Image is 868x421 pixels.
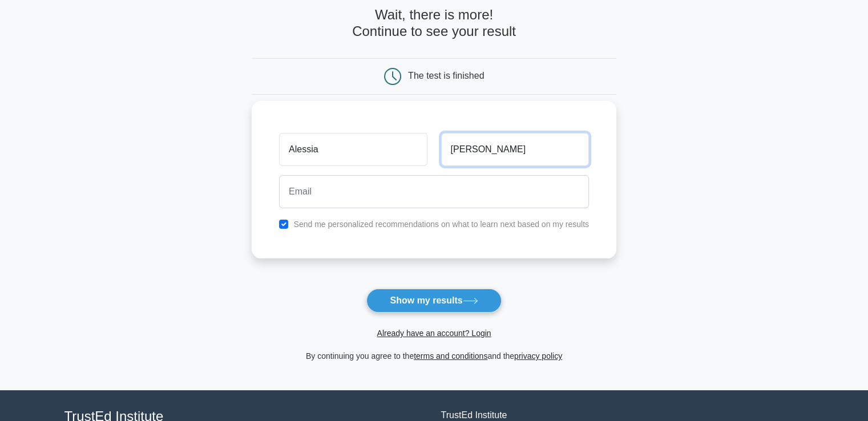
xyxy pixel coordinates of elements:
input: First name [279,133,427,166]
a: privacy policy [514,351,562,361]
label: Send me personalized recommendations on what to learn next based on my results [293,220,589,229]
h4: Wait, there is more! Continue to see your result [252,7,616,40]
div: By continuing you agree to the and the [245,349,623,363]
input: Email [279,175,589,208]
input: Last name [441,133,589,166]
button: Show my results [366,289,501,313]
div: The test is finished [408,71,484,80]
a: terms and conditions [414,351,487,361]
a: Already have an account? Login [377,329,491,338]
